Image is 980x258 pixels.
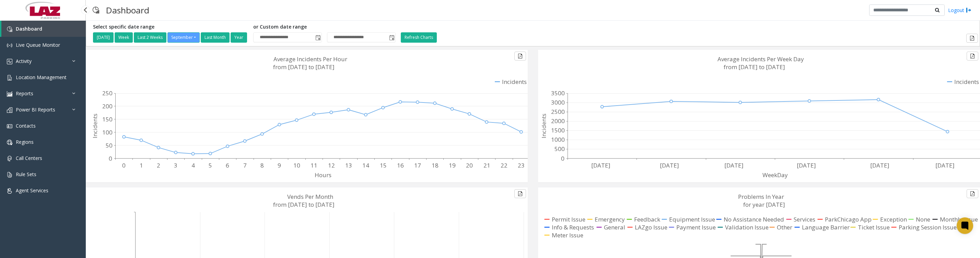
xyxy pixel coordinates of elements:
[7,43,12,48] img: 'icon'
[561,154,564,162] text: 0
[870,161,889,169] text: [DATE]
[7,123,12,129] img: 'icon'
[140,161,143,169] text: 1
[551,98,565,106] text: 3000
[102,102,113,110] text: 200
[16,74,67,80] span: Location Management
[122,161,126,169] text: 0
[106,141,113,149] text: 50
[91,114,99,138] text: Incidents
[315,171,331,179] text: Hours
[201,32,230,43] button: Last Month
[551,136,565,143] text: 1000
[16,187,48,194] span: Agent Services
[501,161,507,169] text: 22
[328,161,335,169] text: 12
[743,201,785,208] text: for year [DATE]
[540,114,548,138] text: Incidents
[16,58,32,64] span: Activity
[345,161,352,169] text: 13
[167,32,200,43] button: September
[260,161,264,169] text: 8
[93,32,114,43] button: [DATE]
[16,139,34,145] span: Regions
[7,59,12,64] img: 'icon'
[551,108,565,116] text: 2500
[7,188,12,194] img: 'icon'
[362,161,369,169] text: 14
[948,7,971,14] a: Logout
[226,161,229,169] text: 6
[762,171,788,179] text: WeekDay
[243,161,247,169] text: 7
[432,161,439,169] text: 18
[967,189,978,198] button: Export to pdf
[103,2,153,19] h3: Dashboard
[717,55,804,63] text: Average Incidents Per Week Day
[738,193,784,201] text: Problems In Year
[191,161,195,169] text: 4
[1,21,86,37] a: Dashboard
[231,32,247,43] button: Year
[7,75,12,80] img: 'icon'
[16,122,36,129] span: Contacts
[109,154,112,162] text: 0
[16,155,42,161] span: Call Centers
[449,161,456,169] text: 19
[555,145,565,153] text: 500
[551,89,565,97] text: 3500
[102,128,113,136] text: 100
[966,7,971,14] img: logout
[16,106,55,113] span: Power BI Reports
[115,32,133,43] button: Week
[551,117,565,125] text: 2000
[287,193,333,201] text: Vends Per Month
[102,115,113,123] text: 150
[724,63,785,71] text: from [DATE] to [DATE]
[483,161,490,169] text: 21
[273,55,347,63] text: Average Incidents Per Hour
[93,2,99,19] img: pageIcon
[7,26,12,32] img: 'icon'
[174,161,177,169] text: 3
[102,89,113,97] text: 250
[7,172,12,178] img: 'icon'
[660,161,679,169] text: [DATE]
[16,25,42,32] span: Dashboard
[16,90,33,97] span: Reports
[518,161,525,169] text: 23
[209,161,212,169] text: 5
[273,201,335,208] text: from [DATE] to [DATE]
[314,33,322,42] span: Toggle popup
[514,52,526,61] button: Export to pdf
[16,171,36,178] span: Rule Sets
[278,161,281,169] text: 9
[466,161,473,169] text: 20
[93,24,248,30] h5: Select specific date range
[273,63,335,71] text: from [DATE] to [DATE]
[134,32,166,43] button: Last 2 Weeks
[401,32,437,43] button: Refresh Charts
[16,42,60,48] span: Live Queue Monitor
[380,161,387,169] text: 15
[414,161,421,169] text: 17
[7,91,12,97] img: 'icon'
[797,161,816,169] text: [DATE]
[7,156,12,161] img: 'icon'
[967,52,978,61] button: Export to pdf
[935,161,955,169] text: [DATE]
[157,161,160,169] text: 2
[397,161,404,169] text: 16
[388,33,395,42] span: Toggle popup
[591,161,610,169] text: [DATE]
[7,107,12,113] img: 'icon'
[7,140,12,145] img: 'icon'
[551,126,565,134] text: 1500
[724,161,744,169] text: [DATE]
[253,24,396,30] h5: or Custom date range
[293,161,300,169] text: 10
[966,34,978,43] button: Export to pdf
[514,189,526,198] button: Export to pdf
[311,161,317,169] text: 11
